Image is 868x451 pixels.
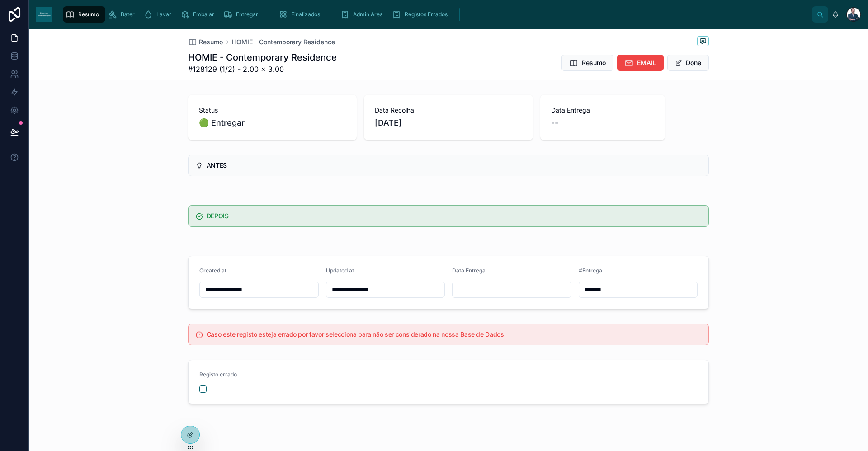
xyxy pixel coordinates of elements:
[291,11,320,18] span: Finalizados
[375,117,522,129] span: [DATE]
[338,6,389,23] a: Admin Area
[207,213,701,219] h5: DEPOIS
[78,11,99,18] span: Resumo
[582,58,606,67] span: Resumo
[667,55,709,71] button: Done
[199,267,226,274] span: Created at
[105,6,141,23] a: Bater
[199,371,237,378] span: Registo errado
[193,11,214,18] span: Embalar
[36,7,52,22] img: App logo
[188,51,337,64] h1: HOMIE - Contemporary Residence
[353,11,383,18] span: Admin Area
[63,6,105,23] a: Resumo
[178,6,221,23] a: Embalar
[232,38,335,47] a: HOMIE - Contemporary Residence
[207,162,701,169] h5: ANTES
[221,6,264,23] a: Entregar
[121,11,135,18] span: Bater
[59,5,812,24] div: scrollable content
[617,55,664,71] button: EMAIL
[579,267,602,274] span: #Entrega
[141,6,178,23] a: Lavar
[561,55,613,71] button: Resumo
[389,6,454,23] a: Registos Errados
[276,6,326,23] a: Finalizados
[207,331,701,338] h5: Caso este registo esteja errado por favor selecciona para não ser considerado na nossa Base de Dados
[188,38,223,47] a: Resumo
[551,117,558,129] span: --
[236,11,258,18] span: Entregar
[199,38,223,47] span: Resumo
[375,106,522,115] span: Data Recolha
[405,11,448,18] span: Registos Errados
[199,106,346,115] span: Status
[188,64,337,75] span: #128129 (1/2) - 2.00 x 3.00
[637,58,656,67] span: EMAIL
[199,117,346,129] span: 🟢 Entregar
[326,267,354,274] span: Updated at
[156,11,171,18] span: Lavar
[551,106,654,115] span: Data Entrega
[452,267,486,274] span: Data Entrega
